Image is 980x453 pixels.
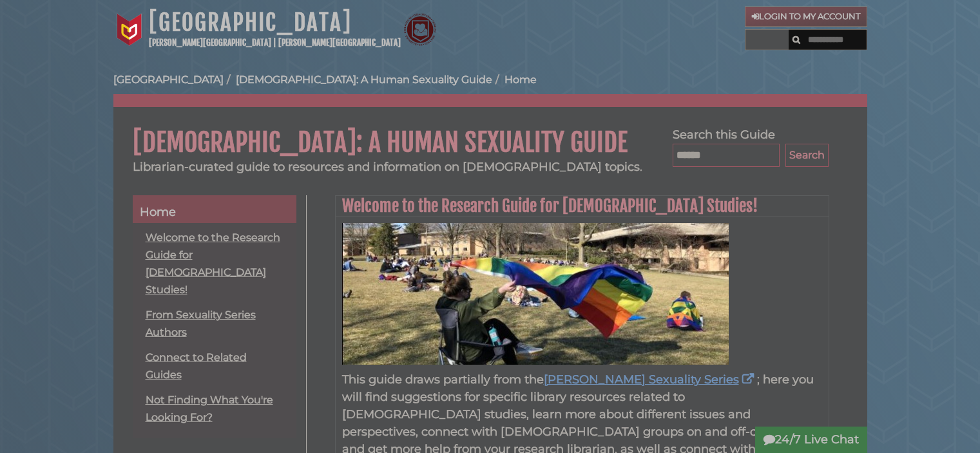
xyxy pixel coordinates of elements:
[133,160,642,174] span: Librarian-curated guide to resources and information on [DEMOGRAPHIC_DATA] topics.
[113,14,146,46] img: Calvin University
[146,394,273,423] a: Not Finding What You're Looking For?
[149,8,352,37] a: [GEOGRAPHIC_DATA]
[113,73,224,86] a: [GEOGRAPHIC_DATA]
[745,6,867,27] a: Login to My Account
[336,196,829,217] h2: Welcome to the Research Guide for [DEMOGRAPHIC_DATA] Studies!
[133,195,296,224] a: Home
[755,427,867,453] button: 24/7 Live Chat
[273,37,276,48] span: |
[113,107,867,159] h1: [DEMOGRAPHIC_DATA]: A Human Sexuality Guide
[789,30,804,47] button: Search
[146,309,256,338] a: From Sexuality Series Authors
[404,14,436,46] img: Calvin Theological Seminary
[113,72,867,107] nav: breadcrumb
[146,351,247,381] a: Connect to Related Guides
[278,37,401,48] a: [PERSON_NAME][GEOGRAPHIC_DATA]
[492,72,537,88] li: Home
[236,73,492,86] a: [DEMOGRAPHIC_DATA]: A Human Sexuality Guide
[544,372,757,387] a: [PERSON_NAME] Sexuality Series
[793,35,800,44] i: Search
[785,144,829,167] button: Search
[140,205,176,219] span: Home
[149,37,271,48] a: [PERSON_NAME][GEOGRAPHIC_DATA]
[146,231,280,296] a: Welcome to the Research Guide for [DEMOGRAPHIC_DATA] Studies!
